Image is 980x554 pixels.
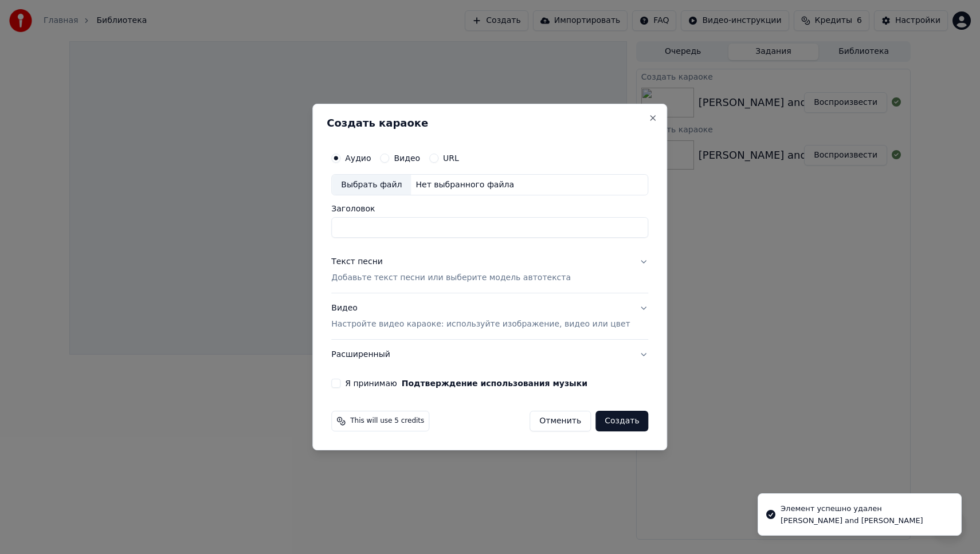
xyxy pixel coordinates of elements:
label: Видео [394,154,420,162]
button: Отменить [530,411,591,431]
button: ВидеоНастройте видео караоке: используйте изображение, видео или цвет [331,294,648,340]
div: Выбрать файл [332,175,411,195]
div: Видео [331,303,630,331]
p: Добавьте текст песни или выберите модель автотекста [331,273,571,284]
button: Создать [595,411,648,431]
div: Нет выбранного файла [411,179,519,191]
label: Аудио [345,154,371,162]
label: URL [443,154,459,162]
button: Расширенный [331,340,648,370]
h2: Создать караоке [327,118,653,128]
span: This will use 5 credits [350,417,424,426]
label: Я принимаю [345,379,587,387]
label: Заголовок [331,205,648,213]
p: Настройте видео караоке: используйте изображение, видео или цвет [331,319,630,330]
div: Текст песни [331,257,383,268]
button: Я принимаю [402,379,587,387]
button: Текст песниДобавьте текст песни или выберите модель автотекста [331,247,648,293]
